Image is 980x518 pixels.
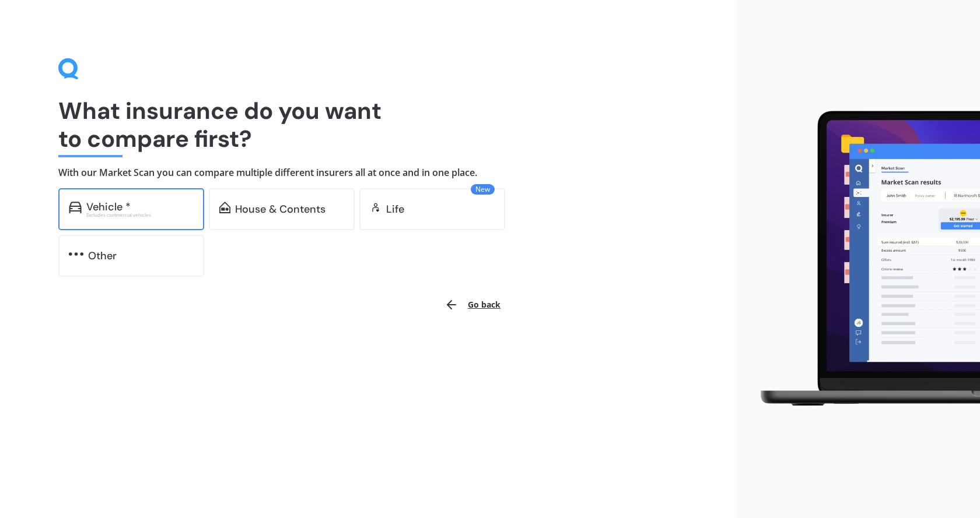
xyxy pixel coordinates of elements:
div: Excludes commercial vehicles [86,213,194,217]
img: home-and-contents.b802091223b8502ef2dd.svg [219,202,230,213]
span: New [471,184,495,195]
img: life.f720d6a2d7cdcd3ad642.svg [370,202,381,213]
img: laptop.webp [744,104,980,413]
h4: With our Market Scan you can compare multiple different insurers all at once and in one place. [58,167,677,179]
img: car.f15378c7a67c060ca3f3.svg [69,202,82,213]
h1: What insurance do you want to compare first? [58,97,677,153]
img: other.81dba5aafe580aa69f38.svg [69,248,83,260]
div: Life [386,203,404,215]
div: Vehicle * [86,201,131,213]
div: House & Contents [235,203,325,215]
div: Other [88,250,117,262]
button: Go back [437,291,508,319]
